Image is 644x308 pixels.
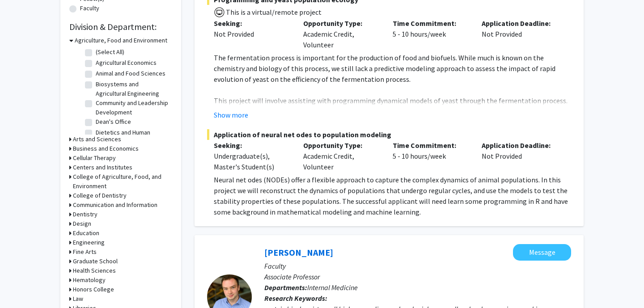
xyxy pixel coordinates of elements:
span: This is a virtual/remote project [225,8,322,17]
p: Seeking: [214,18,290,29]
p: Application Deadline: [482,18,558,29]
h3: Hematology [73,275,106,285]
h3: Cellular Therapy [73,153,116,163]
p: Neural net odes (NODEs) offer a flexible approach to capture the complex dynamics of animal popul... [214,174,571,217]
h3: Business and Economics [73,144,139,153]
label: Agricultural Economics [96,58,157,68]
div: Not Provided [475,140,564,172]
h3: Arts and Sciences [73,135,121,144]
label: Dean's Office [96,117,131,127]
div: 5 - 10 hours/week [386,18,475,50]
label: Biosystems and Agricultural Engineering [96,80,170,98]
div: Not Provided [214,29,290,39]
h3: Design [73,219,91,228]
h3: Law [73,294,83,304]
span: Internal Medicine [307,283,358,292]
h3: College of Agriculture, Food, and Environment [73,172,172,191]
p: The fermentation process is important for the production of food and biofuels. While much is know... [214,52,571,84]
h3: Graduate School [73,257,118,266]
h3: Fine Arts [73,247,97,257]
button: Show more [214,110,248,120]
p: Opportunity Type: [303,140,379,151]
b: Research Keywords: [264,294,327,303]
label: (Select All) [96,47,124,57]
p: Time Commitment: [393,18,469,29]
h3: Agriculture, Food and Environment [75,36,167,45]
label: Community and Leadership Development [96,98,170,117]
a: [PERSON_NAME] [264,247,333,258]
h3: Centers and Institutes [73,163,132,172]
p: Application Deadline: [482,140,558,151]
div: Academic Credit, Volunteer [297,140,386,172]
div: Not Provided [475,18,564,50]
h3: Health Sciences [73,266,116,275]
button: Message Thomas Kampourakis [513,244,571,261]
p: Time Commitment: [393,140,469,151]
b: Departments: [264,283,307,292]
h2: Division & Department: [69,21,172,32]
div: 5 - 10 hours/week [386,140,475,172]
p: This project will involve assisting with programming dynamical models of yeast through the fermen... [214,95,571,127]
h3: Communication and Information [73,200,157,210]
div: Academic Credit, Volunteer [297,18,386,50]
p: Opportunity Type: [303,18,379,29]
label: Dietetics and Human Nutrition [96,128,170,147]
label: Faculty [80,4,99,13]
p: Associate Professor [264,271,571,282]
h3: Education [73,228,99,238]
h3: College of Dentistry [73,191,127,200]
h3: Dentistry [73,210,97,219]
iframe: Chat [7,268,38,301]
label: Animal and Food Sciences [96,69,165,78]
div: Undergraduate(s), Master's Student(s) [214,151,290,172]
h3: Honors College [73,285,114,294]
h3: Engineering [73,238,105,247]
span: Application of neural net odes to population modeling [207,129,571,140]
p: Seeking: [214,140,290,151]
p: Faculty [264,261,571,271]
